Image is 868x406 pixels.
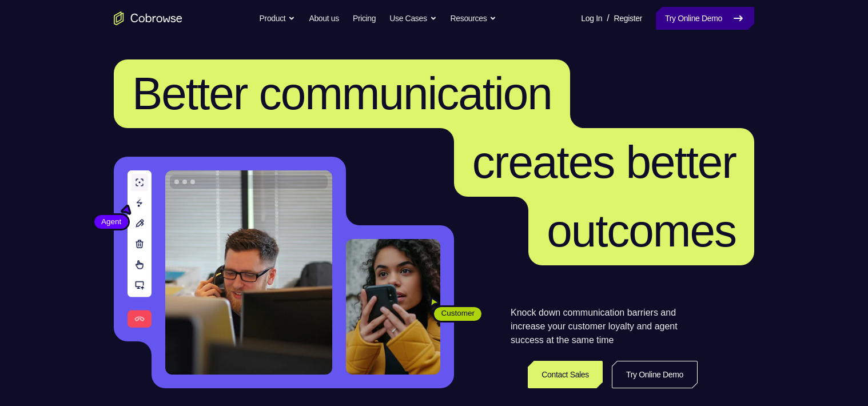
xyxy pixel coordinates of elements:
[309,7,339,30] a: About us
[132,68,552,119] span: Better communication
[260,7,296,30] button: Product
[607,11,609,25] span: /
[511,306,698,347] p: Knock down communication barriers and increase your customer loyalty and agent success at the sam...
[547,205,736,256] span: outcomes
[114,11,182,25] a: Go to the home page
[612,361,698,388] a: Try Online Demo
[656,7,754,30] a: Try Online Demo
[389,7,436,30] button: Use Cases
[346,239,440,375] img: A customer holding their phone
[581,7,602,30] a: Log In
[614,7,642,30] a: Register
[165,170,332,375] img: A customer support agent talking on the phone
[472,137,736,188] span: creates better
[528,361,603,388] a: Contact Sales
[353,7,376,30] a: Pricing
[451,7,497,30] button: Resources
